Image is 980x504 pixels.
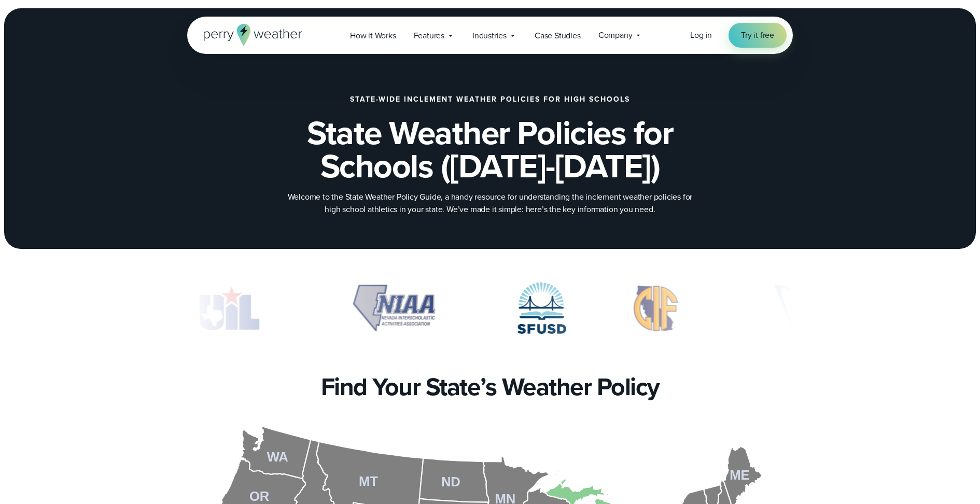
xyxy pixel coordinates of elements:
[187,282,270,334] div: 1 of 10
[746,282,893,334] img: CHSAA-Colorado-High-School-Activities-Association.svg
[616,282,696,334] div: 4 of 10
[320,282,467,334] img: NIAA-Nevada-Interscholastic-Activities-Association.svg
[321,372,660,401] h2: Find Your State’s Weather Policy
[441,474,460,489] tspan: ND
[526,25,590,46] a: Case Studies
[517,282,566,334] img: San Fransisco Unified School District
[690,29,712,41] a: Log in
[239,116,741,183] h1: State Weather Policies for Schools ([DATE]-[DATE])
[320,282,467,334] div: 2 of 10
[187,282,793,339] div: slideshow
[598,29,633,41] span: Company
[283,191,697,216] p: Welcome to the State Weather Policy Guide, a handy resource for understanding the inclement weath...
[746,282,893,334] div: 5 of 10
[359,474,378,488] tspan: MT
[350,30,396,42] span: How it Works
[187,282,270,334] img: UIL.svg
[616,282,696,334] img: CIF.svg
[535,30,581,42] span: Case Studies
[729,23,787,48] a: Try it free
[741,29,774,41] span: Try it free
[267,450,288,464] tspan: WA
[341,25,405,46] a: How it Works
[414,30,444,42] span: Features
[730,468,749,482] tspan: ME
[249,489,270,503] tspan: OR
[517,282,566,334] div: 3 of 10
[472,30,507,42] span: Industries
[350,95,630,104] h2: State-Wide Inclement Weather Policies for High Schools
